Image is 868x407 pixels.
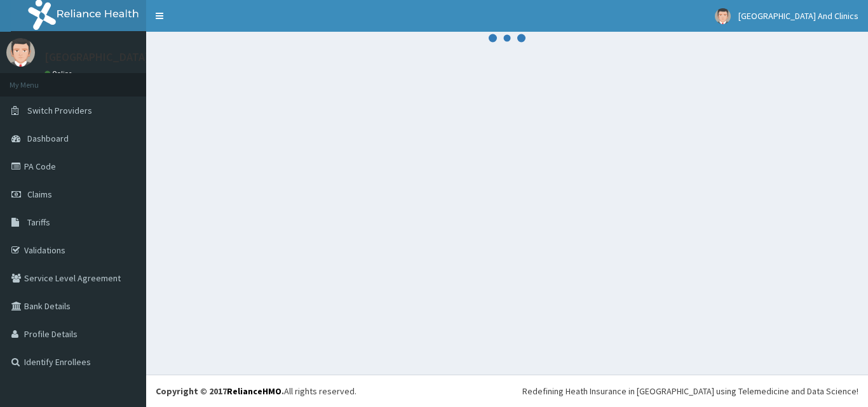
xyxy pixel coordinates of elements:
[488,19,526,57] svg: audio-loading
[715,8,731,24] img: User Image
[27,217,50,228] span: Tariffs
[146,375,868,407] footer: All rights reserved.
[738,10,858,22] span: [GEOGRAPHIC_DATA] And Clinics
[27,189,52,200] span: Claims
[44,51,205,63] p: [GEOGRAPHIC_DATA] And Clinics
[6,38,35,67] img: User Image
[27,133,69,144] span: Dashboard
[156,385,284,397] strong: Copyright © 2017 .
[522,385,858,397] div: Redefining Heath Insurance in [GEOGRAPHIC_DATA] using Telemedicine and Data Science!
[27,105,92,116] span: Switch Providers
[44,69,75,78] a: Online
[227,385,281,397] a: RelianceHMO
